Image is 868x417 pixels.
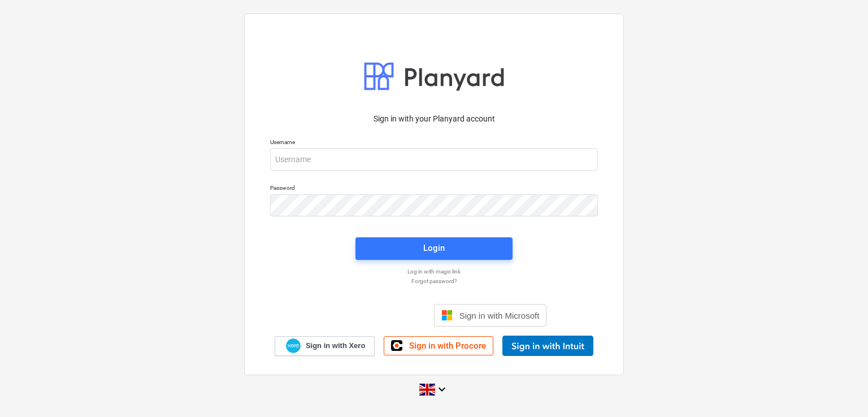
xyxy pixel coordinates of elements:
p: Username [270,138,598,148]
span: Sign in with Procore [409,341,486,351]
div: Login [423,241,445,255]
i: keyboard_arrow_down [435,383,449,396]
iframe: Sign in with Google Button [316,303,431,328]
p: Password [270,184,598,194]
span: Sign in with Xero [306,341,365,351]
img: Microsoft logo [441,310,453,321]
a: Sign in with Procore [384,336,493,355]
a: Log in with magic link [264,268,604,275]
a: Sign in with Xero [275,336,375,356]
a: Forgot password? [264,277,604,285]
input: Username [270,148,598,171]
p: Sign in with your Planyard account [270,113,598,125]
img: Xero logo [286,338,301,354]
button: Login [355,237,513,260]
span: Sign in with Microsoft [459,311,540,320]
